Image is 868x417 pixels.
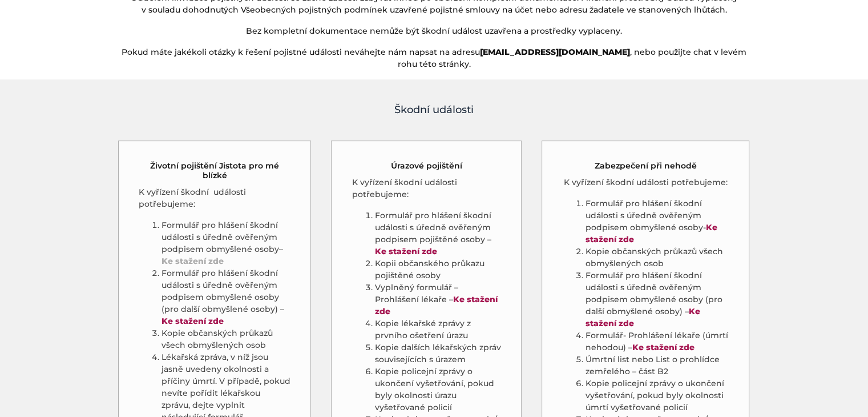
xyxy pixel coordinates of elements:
li: Formulář pro hlášení škodní události s úředně ověřeným podpisem obmyšlené osoby (pro další obmyšl... [585,270,729,330]
li: Kopie občanských průkazů všech obmyšlených osob [162,327,291,351]
a: Ke stažení zde [585,222,717,244]
li: Kopie policejní zprávy o ukončení vyšetřování, pokud byly okolnosti úmrtí vyšetřované policií [585,378,729,414]
li: Formulář pro hlášení škodní události s úředně ověřeným podpisem obmyšlené osoby (pro další obmyšl... [162,267,291,327]
h4: Škodní události [118,102,751,118]
p: K vyřízení škodní události potřebujeme: [139,186,291,210]
h5: Životní pojištění Jistota pro mé blízké [139,161,291,181]
p: Bez kompletní dokumentace nemůže být škodní událost uzavřena a prostředky vyplaceny. [118,25,751,37]
a: Ke stažení zde [374,246,437,256]
strong: [EMAIL_ADDRESS][DOMAIN_NAME] [480,47,630,57]
li: Úmrtní list nebo List o prohlídce zemřelého – část B2 [585,354,729,378]
li: Kopie lékařské zprávy z prvního ošetření úrazu [374,318,501,342]
a: Ke stažení zde [374,294,497,316]
li: Formulář pro hlášení škodní události s úředně ověřeným podpisem obmyšlené osoby- [585,198,729,246]
h5: Úrazové pojištění [391,161,462,171]
li: Formulář- Prohlášení lékaře (úmrtí nehodou) – [585,330,729,354]
li: Vyplněný formulář – Prohlášení lékaře – [374,282,501,318]
h5: Zabezpečení při nehodě [595,161,697,171]
p: K vyřízení škodní události potřebujeme: [562,177,729,189]
li: Formulář pro hlášení škodní události s úředně ověřeným podpisem obmyšlené osoby– [162,219,291,267]
p: Pokud máte jakékoli otázky k řešení pojistné události neváhejte nám napsat na adresu , nebo použi... [118,46,751,70]
li: Kopie policejní zprávy o ukončení vyšetřování, pokud byly okolnosti úrazu vyšetřované policií [374,366,501,414]
a: Ke stažení zde [162,256,224,266]
li: Kopii občanského průkazu pojištěné osoby [374,258,501,282]
li: Kopie dalších lékařských zpráv souvisejících s úrazem [374,342,501,366]
li: Formulář pro hlášení škodní události s úředně ověřeným podpisem pojištěné osoby – [374,210,501,258]
a: Ke stažení zde [162,316,224,326]
p: K vyřízení škodní události potřebujeme: [352,177,501,201]
a: Ke stažení zde [632,342,694,352]
li: Kopie občanských průkazů všech obmyšlených osob [585,246,729,270]
a: Ke stažení zde [585,306,700,328]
